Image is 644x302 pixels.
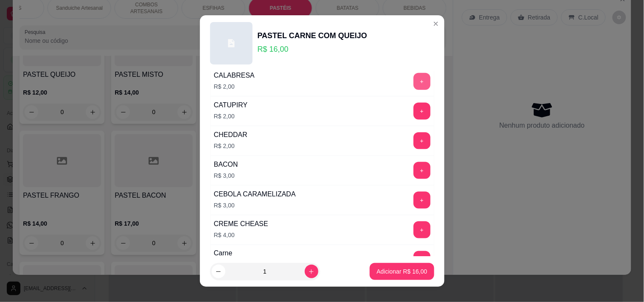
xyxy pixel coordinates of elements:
p: R$ 16,00 [258,43,367,55]
p: R$ 2,00 [214,112,247,120]
div: BACON [214,159,238,170]
button: add [413,73,430,90]
div: CREME CHEASE [214,219,268,229]
button: increase-product-quantity [305,265,318,278]
button: Close [429,17,443,31]
button: add [413,103,430,120]
div: PASTEL CARNE COM QUEIJO [258,30,367,42]
div: CHEDDAR [214,130,247,140]
div: CEBOLA CARAMELIZADA [214,189,296,199]
button: decrease-product-quantity [212,265,225,278]
div: CALABRESA [214,70,255,81]
button: add [413,192,430,209]
button: add [413,162,430,179]
button: add [413,132,430,149]
p: Adicionar R$ 16,00 [377,267,427,276]
button: add [413,221,430,238]
p: R$ 3,00 [214,201,296,210]
p: R$ 3,00 [214,171,238,180]
p: R$ 2,00 [214,142,247,150]
div: CATUPIRY [214,100,247,110]
div: Carne [214,249,235,259]
p: R$ 2,00 [214,82,255,91]
p: R$ 4,00 [214,231,268,239]
button: add [413,251,430,268]
button: Adicionar R$ 16,00 [370,263,434,280]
